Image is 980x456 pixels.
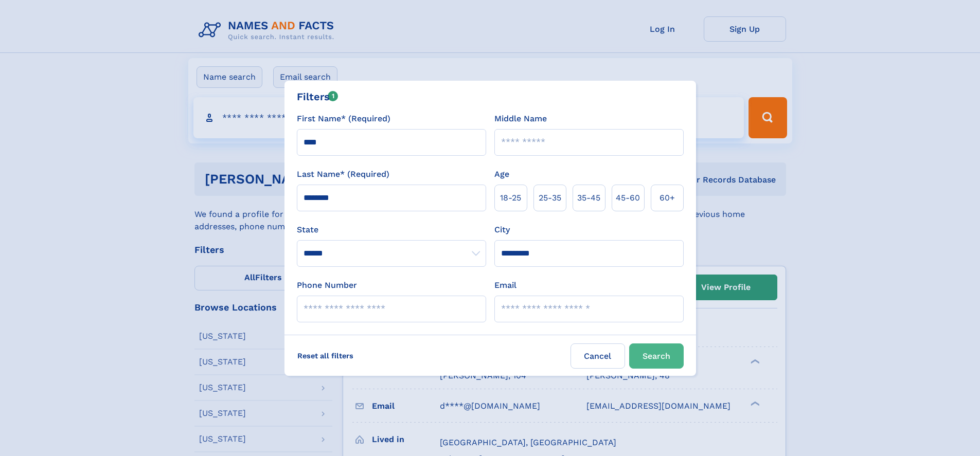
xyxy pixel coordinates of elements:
[297,89,338,104] div: Filters
[297,279,357,291] label: Phone Number
[616,192,640,204] span: 45‑60
[494,113,547,125] label: Middle Name
[629,343,684,369] button: Search
[571,343,625,369] label: Cancel
[494,168,509,180] label: Age
[291,343,360,368] label: Reset all filters
[539,192,561,204] span: 25‑35
[297,113,390,125] label: First Name* (Required)
[500,192,521,204] span: 18‑25
[494,224,510,236] label: City
[494,279,516,291] label: Email
[297,168,389,180] label: Last Name* (Required)
[297,224,486,236] label: State
[660,192,675,204] span: 60+
[577,192,600,204] span: 35‑45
